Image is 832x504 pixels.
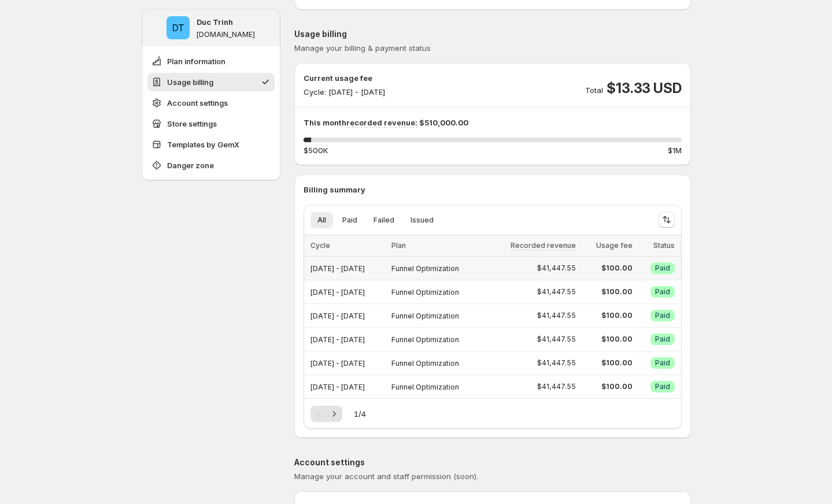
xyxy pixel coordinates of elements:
[197,16,233,28] p: Duc Trinh
[668,144,682,156] span: $1M
[167,55,225,67] span: Plan information
[655,264,670,273] span: Paid
[655,358,670,368] span: Paid
[583,382,633,391] span: $100.00
[607,79,681,98] span: $13.33 USD
[147,114,275,133] button: Store settings
[304,117,682,128] p: This month $510,000.00
[511,241,576,250] span: Recorded revenue
[317,216,326,225] span: All
[294,43,431,53] span: Manage your billing & payment status
[585,84,603,96] p: Total
[310,312,365,320] span: [DATE] - [DATE]
[391,335,459,344] span: Funnel Optimization
[310,406,342,422] nav: Pagination
[537,335,576,344] span: $41,447.55
[391,288,459,297] span: Funnel Optimization
[197,30,255,39] p: [DOMAIN_NAME]
[391,359,459,368] span: Funnel Optimization
[310,264,365,273] span: [DATE] - [DATE]
[310,288,365,297] span: [DATE] - [DATE]
[659,212,675,228] button: Sort the results
[167,16,190,39] span: Duc Trinh
[583,358,633,368] span: $100.00
[172,22,184,34] text: DT
[310,383,365,391] span: [DATE] - [DATE]
[655,311,670,320] span: Paid
[147,156,275,175] button: Danger zone
[304,144,328,156] span: $500K
[653,241,675,250] span: Status
[342,216,357,225] span: Paid
[354,408,366,420] span: 1 / 4
[583,311,633,320] span: $100.00
[583,335,633,344] span: $100.00
[167,76,213,88] span: Usage billing
[391,312,459,320] span: Funnel Optimization
[167,139,239,150] span: Templates by GemX
[147,135,275,154] button: Templates by GemX
[655,287,670,297] span: Paid
[167,160,214,171] span: Danger zone
[326,406,342,422] button: Next
[294,28,691,40] p: Usage billing
[147,73,275,91] button: Usage billing
[537,264,576,273] span: $41,447.55
[310,335,365,344] span: [DATE] - [DATE]
[294,472,478,481] span: Manage your account and staff permission (soon).
[304,72,385,84] p: Current usage fee
[304,86,385,98] p: Cycle: [DATE] - [DATE]
[147,94,275,112] button: Account settings
[147,52,275,71] button: Plan information
[167,97,228,109] span: Account settings
[596,241,633,250] span: Usage fee
[391,264,459,273] span: Funnel Optimization
[304,184,682,195] p: Billing summary
[346,118,417,128] span: recorded revenue:
[537,287,576,297] span: $41,447.55
[391,383,459,391] span: Funnel Optimization
[537,382,576,391] span: $41,447.55
[537,311,576,320] span: $41,447.55
[655,335,670,344] span: Paid
[411,216,434,225] span: Issued
[583,287,633,297] span: $100.00
[294,457,691,468] p: Account settings
[583,264,633,273] span: $100.00
[167,118,217,129] span: Store settings
[310,241,330,250] span: Cycle
[391,241,406,250] span: Plan
[310,359,365,368] span: [DATE] - [DATE]
[537,358,576,368] span: $41,447.55
[374,216,394,225] span: Failed
[655,382,670,391] span: Paid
